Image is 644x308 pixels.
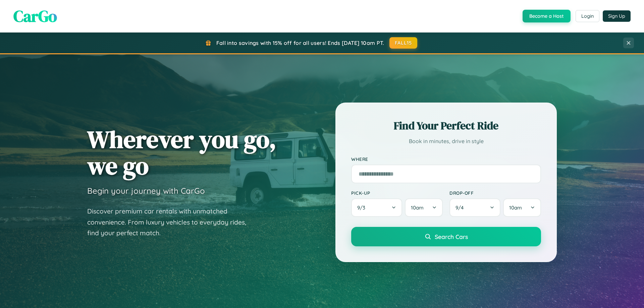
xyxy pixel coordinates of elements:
[351,118,541,133] h2: Find Your Perfect Ride
[351,190,443,196] label: Pick-up
[87,126,276,179] h1: Wherever you go, we go
[603,10,631,22] button: Sign Up
[87,186,205,196] h3: Begin your journey with CarGo
[389,37,418,49] button: FALL15
[435,233,468,240] span: Search Cars
[351,198,402,217] button: 9/3
[576,10,599,22] button: Login
[455,204,467,211] span: 9 / 4
[449,198,500,217] button: 9/4
[405,198,443,217] button: 10am
[503,198,541,217] button: 10am
[87,206,255,239] p: Discover premium car rentals with unmatched convenience. From luxury vehicles to everyday rides, ...
[13,5,57,27] span: CarGo
[351,136,541,146] p: Book in minutes, drive in style
[357,204,369,211] span: 9 / 3
[523,10,571,22] button: Become a Host
[216,40,384,46] span: Fall into savings with 15% off for all users! Ends [DATE] 10am PT.
[449,190,541,196] label: Drop-off
[351,227,541,246] button: Search Cars
[509,204,522,211] span: 10am
[351,156,541,162] label: Where
[411,204,424,211] span: 10am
